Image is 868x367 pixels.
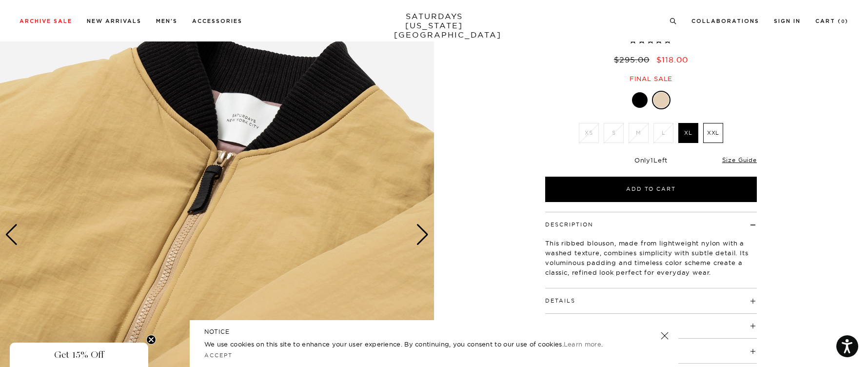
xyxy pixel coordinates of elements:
[192,19,242,24] a: Accessories
[544,75,758,83] div: Final sale
[87,19,141,24] a: New Arrivals
[204,339,629,349] p: We use cookies on this site to enhance your user experience. By continuing, you consent to our us...
[545,238,757,277] p: This ribbed blouson, made from lightweight nylon with a washed texture, combines simplicity with ...
[204,327,664,336] h5: NOTICE
[545,177,757,202] button: Add to Cart
[651,156,653,164] span: 1
[614,55,653,64] del: $295.00
[691,19,759,24] a: Collaborations
[564,340,601,348] a: Learn more
[204,352,233,359] a: Accept
[678,123,698,143] label: XL
[841,20,845,24] small: 0
[156,19,178,24] a: Men's
[5,224,18,245] div: Previous slide
[815,19,848,24] a: Cart (0)
[416,224,429,245] div: Next slide
[656,55,688,64] span: $118.00
[20,19,72,24] a: Archive Sale
[545,222,593,227] button: Description
[146,335,156,345] button: Close teaser
[545,156,757,164] div: Only Left
[722,156,757,163] a: Size Guide
[774,19,801,24] a: Sign In
[545,298,575,304] button: Details
[10,343,148,367] div: Get 15% OffClose teaser
[394,12,474,40] a: SATURDAYS[US_STATE][GEOGRAPHIC_DATA]
[703,123,723,143] label: XXL
[54,349,104,361] span: Get 15% Off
